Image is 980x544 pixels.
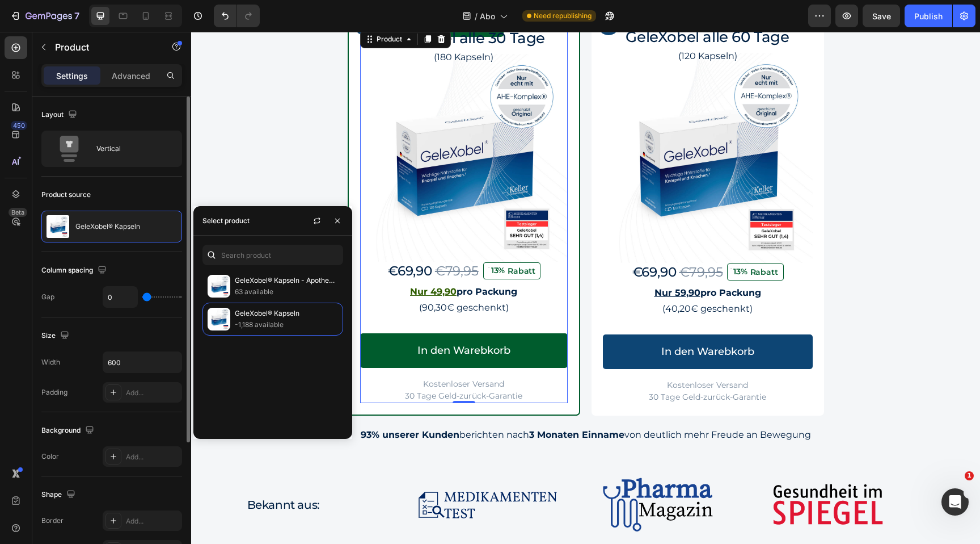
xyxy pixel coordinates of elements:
div: Column spacing [41,263,109,278]
p: Kostenloser Versand [413,348,620,359]
p: 30 Tage Geld-zurück-Garantie [413,359,620,371]
div: Undo/Redo [214,5,260,27]
input: Auto [103,287,137,307]
img: Alt image [225,436,368,510]
button: In den Warebkorb [169,302,377,336]
p: GeleXobel® Kapseln [75,223,140,231]
div: Color [41,451,59,462]
p: GeleXobel® Kapseln [235,308,338,319]
h2: Bekannt aus: [55,465,198,482]
img: Alt image [565,436,708,510]
div: Product source [41,190,91,200]
p: Settings [56,70,88,82]
div: €79,95 [243,230,289,249]
div: Border [41,516,64,526]
iframe: Design area [191,32,980,544]
div: In den Warebkorb [226,306,319,332]
div: Size [41,328,71,344]
span: / [475,10,478,22]
button: In den Warebkorb [412,303,622,337]
p: (180 Kapseln) [170,19,375,32]
div: Product [183,2,213,12]
input: Auto [103,352,181,373]
strong: 93% unserer Kunden [170,397,268,408]
u: Nur 49,90 [219,254,265,265]
iframe: Intercom live chat [941,488,969,516]
div: 450 [11,121,27,130]
img: Alt image [395,436,538,510]
p: berichten nach von deutlich mehr Freude an Bewegung [56,396,734,410]
button: 7 [5,5,85,27]
img: collections [208,275,230,298]
div: Add... [126,388,179,398]
p: 7 [74,9,79,23]
strong: pro Packung [265,254,326,265]
div: Rabatt [557,235,589,246]
p: Kostenloser Versand [170,346,375,358]
p: Advanced [112,70,150,82]
div: €69,90 [196,230,242,249]
div: Width [41,357,60,367]
p: 30 Tage Geld-zurück-Garantie [170,358,375,370]
div: Padding [41,387,67,397]
div: Add... [126,452,179,462]
input: Search in Settings & Advanced [202,245,343,265]
span: Need republishing [534,11,592,21]
button: Publish [905,5,952,27]
span: Abo [480,10,495,22]
div: Add... [126,516,179,526]
p: (90,30€ geschenkt) [170,269,375,283]
div: Rabatt [315,233,346,245]
div: 13% [541,235,557,245]
div: Gap [41,292,54,302]
div: Publish [914,10,943,22]
p: (40,20€ geschenkt) [413,270,620,284]
p: Product [55,40,151,54]
img: collections [208,308,230,330]
div: €79,95 [487,231,533,250]
div: Vertical [96,136,166,162]
span: 1 [965,471,974,480]
div: 13% [299,233,315,244]
div: Select product [202,216,250,226]
div: Layout [41,107,79,123]
u: Nur 59,90 [463,256,509,266]
div: In den Warebkorb [470,307,563,333]
p: 63 available [235,286,338,298]
strong: 3 Monaten Einname [338,397,433,408]
div: Background [41,423,96,438]
img: product feature img [47,215,69,238]
button: Save [863,5,900,27]
div: Shape [41,487,78,503]
p: -1,188 available [235,319,338,330]
span: Save [872,11,891,21]
div: €69,90 [440,231,487,250]
p: (120 Kapseln) [413,18,620,31]
strong: pro Packung [463,256,570,266]
div: Beta [9,208,27,217]
p: GeleXobel® Kapseln - Apotheken [235,275,338,286]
